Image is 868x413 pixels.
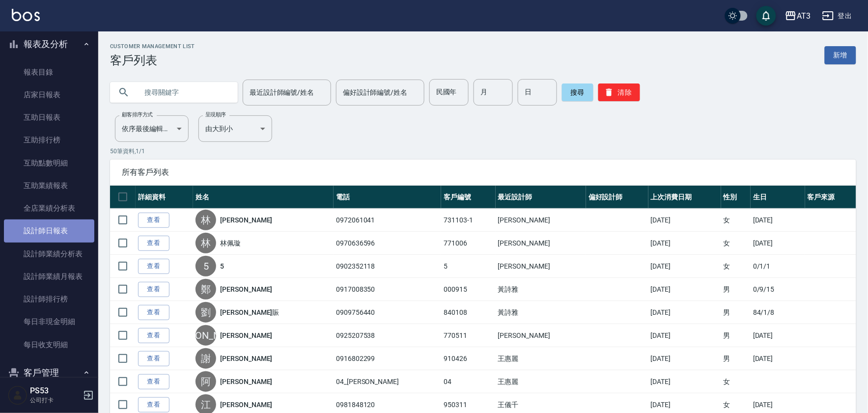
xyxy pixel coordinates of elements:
[721,186,751,209] th: 性別
[751,324,805,347] td: [DATE]
[196,325,216,346] div: [PERSON_NAME]
[441,186,495,209] th: 客戶編號
[334,301,441,324] td: 0909756440
[30,396,80,405] p: 公司打卡
[496,370,586,393] td: 王惠麗
[496,324,586,347] td: [PERSON_NAME]
[648,324,722,347] td: [DATE]
[4,31,94,57] button: 報表及分析
[441,278,495,301] td: 000915
[220,400,272,410] a: [PERSON_NAME]
[196,348,216,369] div: 謝
[220,284,272,294] a: [PERSON_NAME]
[4,152,94,174] a: 互助點數明細
[496,301,586,324] td: 黃詩雅
[496,255,586,278] td: [PERSON_NAME]
[122,167,844,177] span: 所有客戶列表
[598,83,640,101] button: 清除
[648,209,722,232] td: [DATE]
[441,370,495,393] td: 04
[496,278,586,301] td: 黃詩雅
[138,374,169,389] a: 查看
[110,147,856,156] p: 50 筆資料, 1 / 1
[220,377,272,386] a: [PERSON_NAME]
[138,282,169,297] a: 查看
[721,301,751,324] td: 男
[4,220,94,242] a: 設計師日報表
[648,232,722,255] td: [DATE]
[8,385,28,405] img: Person
[441,255,495,278] td: 5
[751,232,805,255] td: [DATE]
[751,255,805,278] td: 0/1/1
[496,347,586,370] td: 王惠麗
[220,261,224,271] a: 5
[4,243,94,265] a: 設計師業績分析表
[648,255,722,278] td: [DATE]
[138,259,169,274] a: 查看
[138,213,169,228] a: 查看
[136,186,193,209] th: 詳細資料
[4,310,94,333] a: 每日非現金明細
[220,354,272,363] a: [PERSON_NAME]
[4,288,94,310] a: 設計師排行榜
[196,256,216,276] div: 5
[138,236,169,251] a: 查看
[196,210,216,230] div: 林
[4,174,94,197] a: 互助業績報表
[721,324,751,347] td: 男
[196,302,216,323] div: 劉
[30,386,80,396] h5: PS53
[193,186,334,209] th: 姓名
[220,238,241,248] a: 林佩璇
[4,83,94,106] a: 店家日報表
[721,347,751,370] td: 男
[751,347,805,370] td: [DATE]
[721,232,751,255] td: 女
[562,83,593,101] button: 搜尋
[441,324,495,347] td: 770511
[4,61,94,83] a: 報表目錄
[110,43,195,50] h2: Customer Management List
[721,255,751,278] td: 女
[441,347,495,370] td: 910426
[781,6,814,26] button: AT3
[751,301,805,324] td: 84/1/8
[648,370,722,393] td: [DATE]
[586,186,648,209] th: 偏好設計師
[334,209,441,232] td: 0972061041
[220,215,272,225] a: [PERSON_NAME]
[334,232,441,255] td: 0970636596
[496,186,586,209] th: 最近設計師
[721,278,751,301] td: 男
[797,10,811,22] div: AT3
[122,111,153,118] label: 顧客排序方式
[721,209,751,232] td: 女
[818,7,856,25] button: 登出
[721,370,751,393] td: 女
[648,186,722,209] th: 上次消費日期
[196,279,216,300] div: 鄭
[205,111,226,118] label: 呈現順序
[138,397,169,413] a: 查看
[334,370,441,393] td: 04_[PERSON_NAME]
[756,6,776,26] button: save
[825,46,856,64] a: 新增
[334,255,441,278] td: 0902352118
[4,106,94,129] a: 互助日報表
[334,347,441,370] td: 0916802299
[4,265,94,288] a: 設計師業績月報表
[334,186,441,209] th: 電話
[805,186,856,209] th: 客戶來源
[138,79,230,106] input: 搜尋關鍵字
[196,233,216,253] div: 林
[220,330,272,340] a: [PERSON_NAME]
[4,197,94,220] a: 全店業績分析表
[441,232,495,255] td: 771006
[648,278,722,301] td: [DATE]
[441,209,495,232] td: 731103-1
[115,115,189,142] div: 依序最後編輯時間
[441,301,495,324] td: 840108
[198,115,272,142] div: 由大到小
[110,54,195,67] h3: 客戶列表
